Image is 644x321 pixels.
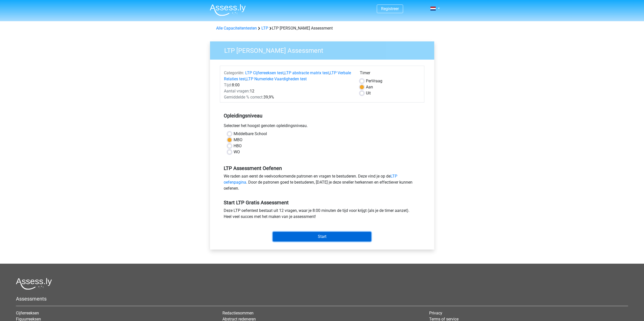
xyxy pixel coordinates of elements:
[220,173,424,193] div: We raden aan eerst de veelvoorkomende patronen en vragen te bestuderen. Deze vind je op de . Door...
[366,78,382,84] label: Vraag
[429,311,442,315] a: Privacy
[220,123,424,131] div: Selecteer het hoogst genoten opleidingsniveau.
[16,311,39,315] a: Cijferreeksen
[220,88,356,94] div: 12
[216,26,257,31] a: Alle Capaciteitentesten
[224,83,232,87] span: Tijd:
[360,70,420,78] div: Timer
[224,200,421,206] h5: Start LTP Gratis Assessment
[366,79,372,83] span: Per
[224,111,421,121] h5: Opleidingsniveau
[234,137,242,143] label: MBO
[234,149,240,155] label: WO
[220,82,356,88] div: 8:00
[224,165,421,171] h5: LTP Assessment Oefenen
[261,26,268,31] a: LTP
[214,25,430,31] div: LTP [PERSON_NAME] Assessment
[16,278,52,290] img: Assessly logo
[220,208,424,222] div: Deze LTP oefentest bestaat uit 12 vragen, waar je 8:00 minuten de tijd voor krijgt (als je de tim...
[220,70,356,82] div: , , ,
[366,90,371,96] label: Uit
[224,70,244,75] span: Categoriën:
[220,94,356,100] div: 39,9%
[246,77,307,81] a: LTP Numerieke Vaardigheden test
[224,95,263,100] span: Gemiddelde % correct:
[381,6,399,11] a: Registreer
[366,84,373,90] label: Aan
[218,45,430,55] h3: LTP [PERSON_NAME] Assessment
[245,70,284,75] a: LTP Cijferreeksen test
[234,131,267,137] label: Middelbare School
[284,70,329,75] a: LTP abstracte matrix test
[16,296,628,302] h5: Assessments
[210,4,246,16] img: Assessly
[234,143,242,149] label: HBO
[273,232,371,241] input: Start
[224,89,250,93] span: Aantal vragen:
[222,311,254,315] a: Redactiesommen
